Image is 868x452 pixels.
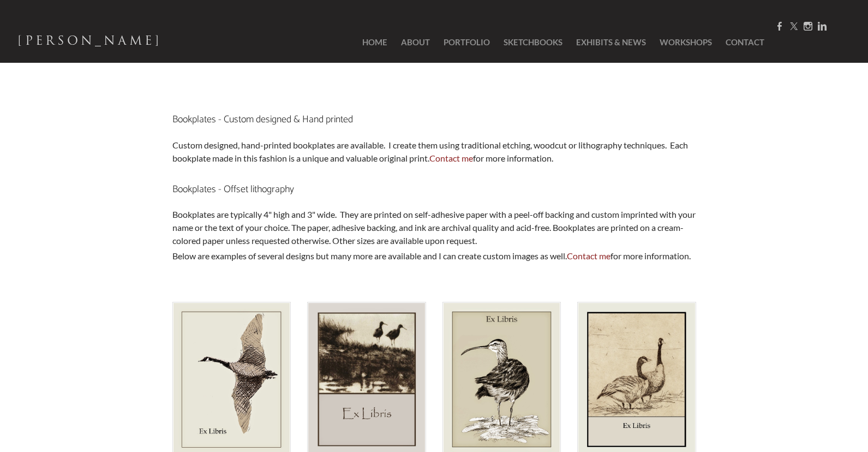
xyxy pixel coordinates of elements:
a: Linkedin [818,21,827,32]
a: Facebook [775,21,784,32]
div: Custom designed, hand-printed bookplates are available. I create them using traditional etching, ... [172,139,696,165]
a: Home [346,22,393,63]
a: Contact me [429,153,473,163]
font: Bookplates - Custom designed & Hand printed [172,111,353,128]
span: for more information. [610,251,691,261]
a: SketchBooks [498,22,568,63]
a: Twitter [789,21,798,32]
a: Contact [720,22,764,63]
a: About [396,22,435,63]
span: [PERSON_NAME] [17,31,162,50]
a: Contact me [567,251,610,261]
font: Bookplates - Offset lithography [172,181,294,198]
a: [PERSON_NAME] [17,31,162,55]
div: Bookplates are typically 4" high and 3" wide. They are printed on self-adhesive paper with a peel... [172,208,696,282]
a: Exhibits & News [571,22,651,63]
a: Instagram [804,21,812,32]
a: Workshops [654,22,717,63]
a: Portfolio [438,22,495,63]
span: Below are examples of several designs but many more are available and I can create custom images ... [172,251,567,261]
